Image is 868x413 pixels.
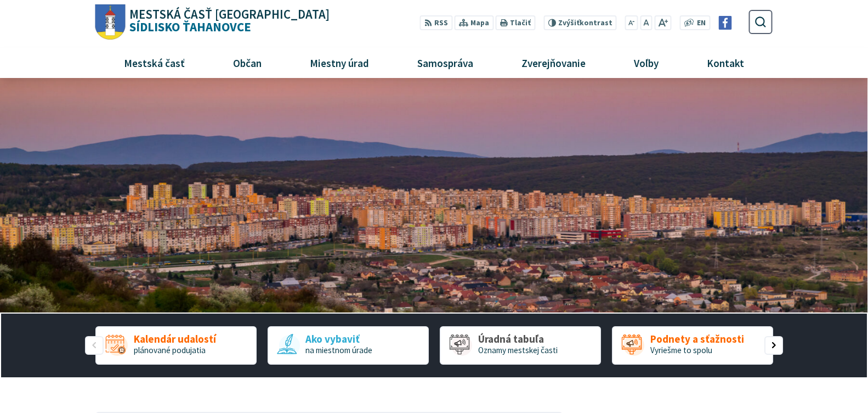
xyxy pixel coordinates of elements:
button: Zvýšiťkontrast [543,15,616,30]
a: Úradná tabuľa Oznamy mestskej časti [440,326,601,365]
div: 4 / 5 [612,326,773,365]
a: EN [694,18,709,29]
span: Kontakt [703,48,748,77]
span: Mapa [470,18,489,29]
span: Tlačiť [510,19,531,27]
span: Miestny úrad [305,48,373,77]
span: EN [697,18,706,29]
a: Samospráva [398,48,493,77]
button: Zmenšiť veľkosť písma [625,15,638,30]
a: Logo Sídlisko Ťahanovce, prejsť na domovskú stránku. [95,4,330,40]
span: Podnety a sťažnosti [650,333,744,345]
span: Kalendár udalostí [134,333,216,345]
a: Miestny úrad [290,48,389,77]
a: Kalendár udalostí plánované podujatia [95,326,257,365]
div: Predošlý slajd [85,336,104,355]
a: RSS [420,15,452,30]
div: 3 / 5 [440,326,601,365]
a: Ako vybaviť na miestnom úrade [268,326,429,365]
a: Kontakt [687,48,764,77]
span: Voľby [630,48,663,77]
a: Voľby [614,48,679,77]
span: na miestnom úrade [305,345,372,355]
div: 1 / 5 [95,326,257,365]
span: Občan [229,48,265,77]
h1: Sídlisko Ťahanovce [126,8,330,34]
a: Mapa [455,15,493,30]
span: Ako vybaviť [305,333,372,345]
button: Nastaviť pôvodnú veľkosť písma [640,15,652,30]
a: Občan [213,48,281,77]
img: Prejsť na Facebook stránku [718,16,732,30]
span: RSS [434,18,448,29]
img: Prejsť na domovskú stránku [95,4,126,40]
div: Nasledujúci slajd [764,336,783,355]
span: plánované podujatia [134,345,206,355]
span: Úradná tabuľa [478,333,558,345]
span: Mestská časť [120,48,189,77]
span: Samospráva [413,48,477,77]
span: Zverejňovanie [517,48,589,77]
span: Mestská časť [GEOGRAPHIC_DATA] [129,8,330,21]
a: Mestská časť [104,48,205,77]
a: Podnety a sťažnosti Vyriešme to spolu [612,326,773,365]
span: Vyriešme to spolu [650,345,712,355]
span: Oznamy mestskej časti [478,345,558,355]
span: Zvýšiť [558,18,580,27]
button: Tlačiť [496,15,535,30]
button: Zväčšiť veľkosť písma [654,15,671,30]
a: Zverejňovanie [502,48,606,77]
span: kontrast [558,19,612,27]
div: 2 / 5 [268,326,429,365]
